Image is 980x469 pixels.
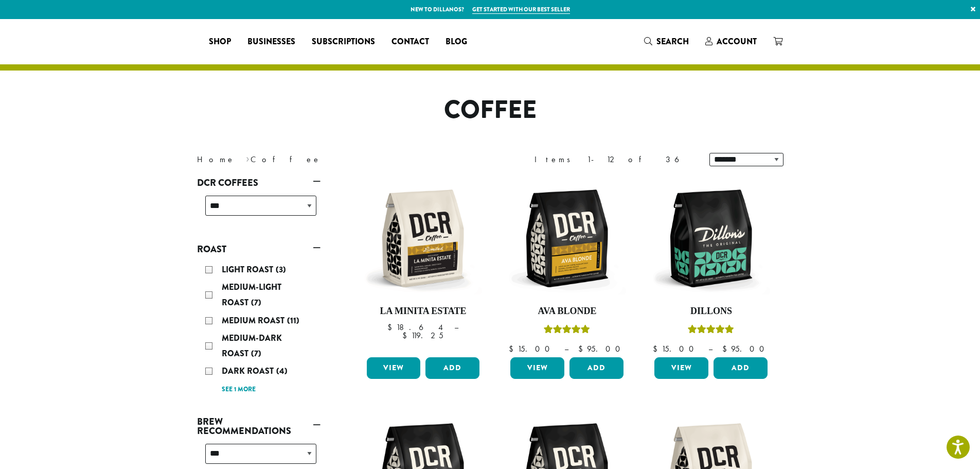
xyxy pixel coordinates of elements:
a: DillonsRated 5.00 out of 5 [652,179,770,353]
span: Subscriptions [312,36,375,48]
a: Ava BlondeRated 5.00 out of 5 [508,179,626,353]
a: DCR Coffees [197,174,320,192]
span: Dark Roast [222,365,276,377]
span: $ [653,343,662,354]
h4: Dillons [652,306,770,317]
a: Shop [201,33,239,50]
span: $ [402,330,411,341]
div: DCR Coffees [197,192,320,228]
span: Search [656,36,689,47]
span: Medium Roast [222,315,287,326]
bdi: 119.25 [402,330,443,341]
span: – [564,343,568,354]
a: Brew Recommendations [197,413,320,440]
button: Add [425,357,479,379]
div: Rated 5.00 out of 5 [688,323,734,339]
bdi: 15.00 [509,343,555,354]
span: $ [578,343,587,354]
a: Get started with our best seller [472,5,570,14]
a: Search [636,33,697,50]
bdi: 95.00 [722,343,769,354]
h4: La Minita Estate [364,306,483,317]
span: Contact [391,36,429,48]
span: (7) [251,297,261,308]
img: DCR-12oz-Ava-Blonde-Stock-scaled.png [508,179,626,298]
a: Home [197,154,235,165]
h4: Ava Blonde [508,306,626,317]
span: Account [717,36,757,47]
span: Businesses [247,36,295,48]
bdi: 95.00 [578,343,625,354]
span: Medium-Dark Roast [222,332,282,359]
span: $ [722,343,731,354]
span: Blog [446,36,467,48]
button: Add [569,357,623,379]
bdi: 15.00 [653,343,699,354]
a: View [367,357,421,379]
a: View [510,357,564,379]
a: See 1 more [222,385,256,395]
span: (11) [287,315,299,326]
bdi: 18.64 [387,322,444,333]
span: Light Roast [222,264,276,275]
h1: Coffee [189,95,791,125]
span: (3) [276,264,286,275]
span: $ [509,343,518,354]
a: View [654,357,708,379]
img: DCR-12oz-La-Minita-Estate-Stock-scaled.png [364,179,482,298]
span: (7) [251,348,261,359]
div: Roast [197,258,320,401]
span: Shop [209,36,231,48]
div: Items 1-12 of 36 [534,153,694,166]
span: – [454,322,458,333]
nav: Breadcrumb [197,153,475,166]
span: – [708,343,712,354]
a: Roast [197,240,320,258]
button: Add [714,357,768,379]
span: › [246,150,250,166]
div: Rated 5.00 out of 5 [544,323,590,339]
a: La Minita Estate [364,179,483,353]
img: DCR-12oz-Dillons-Stock-scaled.png [652,179,770,298]
span: $ [387,322,396,333]
span: Medium-Light Roast [222,281,281,308]
span: (4) [276,365,288,377]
